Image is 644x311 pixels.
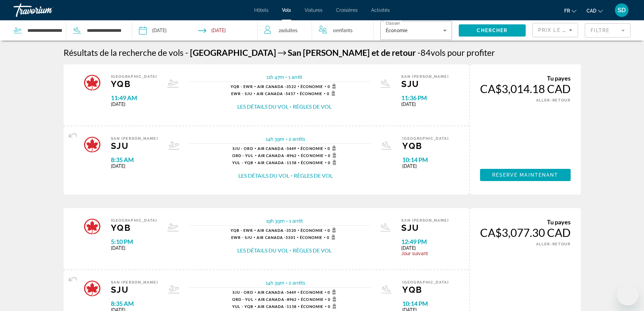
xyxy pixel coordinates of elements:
[328,227,338,233] span: 0
[371,7,390,13] a: Activités
[185,47,188,58] span: -
[401,102,449,107] span: [DATE]
[418,47,421,58] span: -
[237,103,288,110] button: Les détails du vol
[301,153,324,158] span: Économie
[266,136,284,142] span: 14h 39m
[328,84,338,89] span: 0
[282,7,291,13] a: Vols
[111,74,157,79] span: [GEOGRAPHIC_DATA]
[480,226,571,239] div: CA$3,077.30 CAD
[301,304,324,309] span: Économie
[232,153,254,158] span: ORD - YUL
[257,228,286,232] span: Air Canada -
[258,297,297,302] span: 8962
[258,290,296,294] span: 5449
[258,160,296,165] span: 1158
[402,280,449,285] span: [GEOGRAPHIC_DATA]
[328,296,338,302] span: 0
[401,245,449,251] span: [DATE]
[431,47,495,58] span: vols pour profiter
[333,26,353,35] span: 0
[480,74,571,82] div: Tu payes
[231,91,252,96] span: EWR - SJU
[401,223,449,233] span: SJU
[257,91,286,96] span: Air Canada -
[257,228,296,232] span: 3520
[266,280,284,286] span: 14h 39m
[258,297,287,302] span: Air Canada -
[401,74,449,79] span: San [PERSON_NAME]
[402,156,449,163] span: 10:14 PM
[564,8,570,14] span: fr
[372,47,416,58] span: et de retour
[538,27,591,33] span: Prix ​​le plus bas
[288,74,302,80] span: 1 arrêt
[111,245,157,251] span: [DATE]
[418,47,431,58] span: 84
[288,47,370,58] span: San [PERSON_NAME]
[401,218,449,223] span: San [PERSON_NAME]
[328,304,338,309] span: 0
[111,94,157,102] span: 11:49 AM
[231,228,253,232] span: YQB - EWR
[301,228,323,232] span: Économie
[237,247,288,254] button: Les détails du vol
[111,280,158,285] span: San [PERSON_NAME]
[327,235,337,240] span: 0
[587,6,603,16] button: Change currency
[336,7,358,13] a: Croisières
[300,235,323,240] span: Économie
[190,47,276,58] span: [GEOGRAPHIC_DATA]
[198,20,226,41] button: Return date: Nov 10, 2025
[536,98,571,103] span: ALLER-RETOUR
[301,160,324,165] span: Économie
[301,146,323,151] span: Économie
[111,163,158,169] span: [DATE]
[480,82,571,95] div: CA$3,014.18 CAD
[111,156,158,163] span: 8:35 AM
[258,304,296,309] span: 1158
[401,251,449,256] span: Jour suivant
[289,218,303,224] span: 1 arrêt
[293,103,332,110] button: Règles de vol
[401,238,449,245] span: 12:49 PM
[402,136,449,141] span: [GEOGRAPHIC_DATA]
[111,102,157,107] span: [DATE]
[257,91,295,96] span: 5457
[232,160,253,165] span: YUL - YQB
[617,284,639,306] iframe: Bouton de lancement de la fenêtre de messagerie
[231,84,253,89] span: YQB - EWR
[585,23,630,38] button: Filter
[266,218,285,224] span: 19h 39m
[328,289,338,295] span: 0
[257,84,296,89] span: 3522
[459,24,526,37] button: Chercher
[233,146,253,151] span: SJU - ORD
[111,300,158,307] span: 8:35 AM
[111,223,157,233] span: YQB
[64,47,184,58] h1: Résultats de la recherche de vols
[279,26,297,35] span: 2
[536,242,571,246] span: ALLER-RETOUR
[258,20,373,41] button: Travelers: 2 adults, 0 children
[293,247,332,254] button: Règles de vol
[301,290,323,294] span: Économie
[294,172,333,179] button: Règles de vol
[14,1,81,19] a: Travorium
[327,91,337,96] span: 0
[480,169,571,181] button: Reserve maintenant
[254,7,268,13] a: Hôtels
[258,153,297,158] span: 8962
[231,235,252,240] span: EWR - SJU
[300,91,323,96] span: Économie
[257,235,286,240] span: Air Canada -
[258,304,287,309] span: Air Canada -
[139,20,167,41] button: Depart date: Nov 1, 2025
[305,7,323,13] span: Voitures
[232,297,254,302] span: ORD - YUL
